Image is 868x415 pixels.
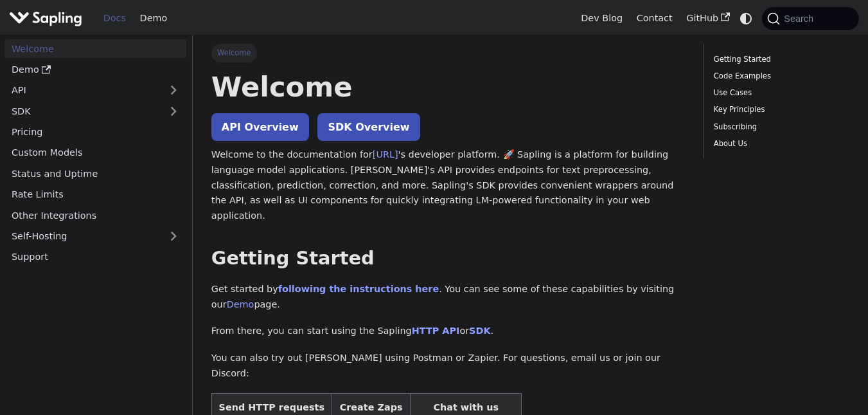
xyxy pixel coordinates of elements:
[630,8,680,28] a: Contact
[737,9,756,28] button: Switch between dark and light mode (currently system mode)
[278,284,439,294] a: following the instructions here
[211,324,686,339] p: From there, you can start using the Sapling or .
[96,8,133,28] a: Docs
[714,70,845,82] a: Code Examples
[4,227,186,246] a: Self-Hosting
[574,8,629,28] a: Dev Blog
[211,247,686,270] h2: Getting Started
[714,104,845,116] a: Key Principles
[4,60,186,79] a: Demo
[762,7,858,30] button: Search (Command+K)
[679,8,736,28] a: GitHub
[133,8,174,28] a: Demo
[714,53,845,66] a: Getting Started
[211,44,257,62] span: Welcome
[4,206,186,225] a: Other Integrations
[714,138,845,150] a: About Us
[211,282,686,313] p: Get started by . You can see some of these capabilities by visiting our page.
[9,9,82,28] img: Sapling.ai
[412,326,460,336] a: HTTP API
[4,164,186,183] a: Status and Uptime
[211,351,686,382] p: You can also try out [PERSON_NAME] using Postman or Zapier. For questions, email us or join our D...
[211,113,309,141] a: API Overview
[714,121,845,133] a: Subscribing
[780,14,821,24] span: Search
[4,81,161,100] a: API
[714,87,845,99] a: Use Cases
[4,123,186,142] a: Pricing
[4,143,186,162] a: Custom Models
[4,39,186,58] a: Welcome
[317,113,420,141] a: SDK Overview
[211,44,686,62] nav: Breadcrumbs
[227,299,254,309] a: Demo
[161,102,186,120] button: Expand sidebar category 'SDK'
[373,149,398,160] a: [URL]
[4,185,186,204] a: Rate Limits
[469,326,490,336] a: SDK
[4,248,186,266] a: Support
[9,9,87,28] a: Sapling.aiSapling.ai
[211,69,686,104] h1: Welcome
[4,102,161,120] a: SDK
[161,81,186,100] button: Expand sidebar category 'API'
[211,147,686,224] p: Welcome to the documentation for 's developer platform. 🚀 Sapling is a platform for building lang...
